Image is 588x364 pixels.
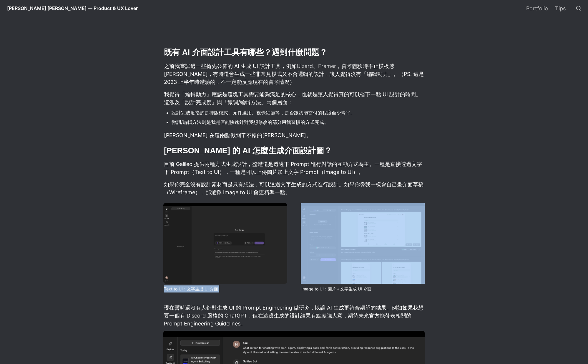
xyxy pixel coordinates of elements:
h2: [PERSON_NAME] 的 AI 怎麼生成介面設計圖？ [163,145,425,157]
span: [PERSON_NAME] [PERSON_NAME] — Product & UX Lover [7,5,138,11]
p: [PERSON_NAME] 在這兩點做到了不錯的[PERSON_NAME]。 [163,130,425,140]
a: Framer [318,63,336,69]
a: Uizard [297,63,313,69]
li: 設計完成度指的是排版模式、元件選用、視覺細節等，是否跟我能交付的程度至少齊平。 [172,108,425,117]
figcaption: Image to UI：圖片＋文字生成 UI 介面 [301,284,372,294]
img: Image to UI：圖片＋文字生成 UI 介面 [301,203,425,284]
img: Text to UI：文字生成 UI 介面 [163,203,287,284]
figcaption: Text to UI：文字生成 UI 介面 [163,284,219,294]
li: 微調/編輯方法則是我是否能快速針對我想修改的部分用我習慣的方式完成。 [172,118,425,127]
p: 現在暫時還沒有人針對生成 UI 的 Prompt Engineering 做研究，以讓 AI 生成更符合期望的結果。例如如果我想要一個有 Discord 風格的 ChatGPT，但在這邊生成的設... [163,303,425,328]
p: 之前我嘗試過一些搶先公佈的 AI 生成 UI 設計工具，例如 、 ，實際體驗時不止模板感[PERSON_NAME]，有時還會生成一些非常見模式又不合邏輯的設計，讓人覺得沒有「編輯動力」。（PS.... [163,61,425,87]
p: 如果你完全沒有設計素材而是只有想法，可以透過文字生成的方式進行設計。如果你像我一樣會自己畫介面草稿（Wireframe），那選擇 Image to UI 會更精準一點。 [163,179,425,197]
p: 目前 Galileo 提供兩種方式生成設計，整體還是透過下 Prompt 進行對話的互動方式為主。一種是直接透過文字下 Prompt（Text to UI），一種是可以上傳圖片加上文字 Prom... [163,159,425,177]
h2: 既有 AI 介面設計工具有哪些？遇到什麼問題？ [163,46,425,59]
p: 我覺得「編輯動力」應該是這塊工具需要能夠滿足的核心，也就是讓人覺得真的可以省下一點 UI 設計的時間。這涉及「設計完成度」與「微調/編輯方法」兩個層面： [163,89,425,107]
